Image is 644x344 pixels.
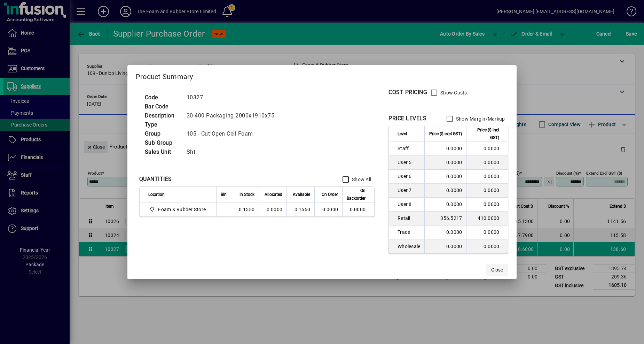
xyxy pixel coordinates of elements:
span: User 6 [398,173,420,180]
td: 0.1550 [286,202,314,216]
span: Bin [221,191,227,198]
div: QUANTITIES [139,175,172,183]
td: 410.0000 [466,212,508,225]
td: Type [141,120,183,129]
span: User 7 [398,187,420,194]
div: COST PRICING [388,88,427,97]
span: Close [491,266,503,274]
span: Price ($ excl GST) [429,130,462,138]
td: 356.5217 [424,212,466,225]
td: Sub Group [141,138,183,147]
td: 0.0000 [259,202,286,216]
td: 0.0000 [466,170,508,184]
td: 105 - Cut Open Cell Foam [183,129,283,138]
td: 0.0000 [424,225,466,239]
td: 0.0000 [424,142,466,156]
span: Retail [398,215,420,222]
span: Level [398,130,407,138]
td: 0.1550 [231,202,259,216]
span: Allocated [265,191,282,198]
span: Wholesale [398,243,420,250]
span: Trade [398,229,420,236]
td: 0.0000 [424,156,466,170]
span: On Backorder [347,187,366,202]
td: Code [141,93,183,102]
td: 0.0000 [466,225,508,239]
td: 0.0000 [466,239,508,253]
span: 0.0000 [322,207,338,212]
label: Show Costs [439,89,467,96]
span: On Order [322,191,338,198]
td: 10327 [183,93,283,102]
span: User 8 [398,201,420,208]
td: Sht [183,147,283,156]
span: User 5 [398,159,420,166]
td: 0.0000 [466,156,508,170]
td: 0.0000 [466,142,508,156]
span: Foam & Rubber Store [158,206,206,213]
td: Bar Code [141,102,183,111]
span: Available [293,191,310,198]
td: 0.0000 [424,239,466,253]
td: Group [141,129,183,138]
span: Foam & Rubber Store [148,205,209,214]
td: Description [141,111,183,120]
td: 0.0000 [466,184,508,198]
span: Location [148,191,165,198]
label: Show All [351,176,371,183]
td: 0.0000 [424,170,466,184]
td: 0.0000 [424,198,466,212]
label: Show Margin/Markup [455,115,505,122]
span: In Stock [239,191,254,198]
td: 30-400 Packaging 2000x1910x75 [183,111,283,120]
div: PRICE LEVELS [388,114,426,123]
td: 0.0000 [424,184,466,198]
h2: Product Summary [127,65,517,85]
td: Sales Unit [141,147,183,156]
td: 0.0000 [466,198,508,212]
td: 0.0000 [342,202,374,216]
button: Close [486,264,508,276]
span: Price ($ incl GST) [471,126,499,142]
span: Staff [398,145,420,152]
